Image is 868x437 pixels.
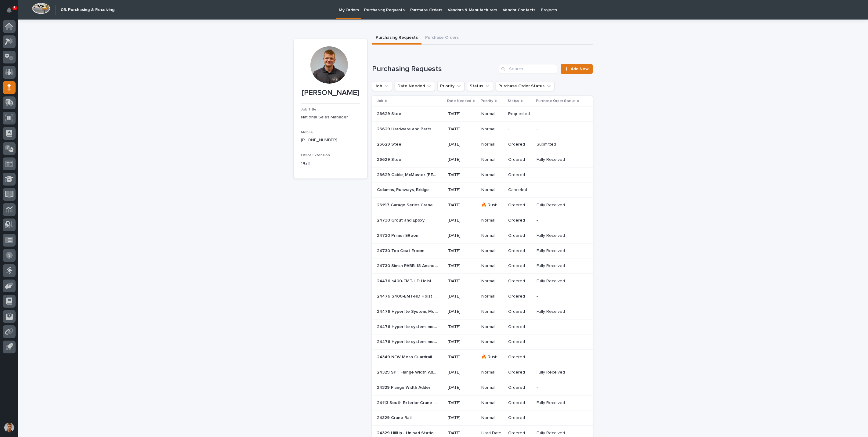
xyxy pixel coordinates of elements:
p: [DATE] [448,324,476,330]
p: Ordered [508,157,532,162]
p: [DATE] [448,279,476,284]
p: 24476 S400-EMT-HD Hoist Trolley [377,293,439,299]
p: - [537,384,539,390]
a: Add New [561,64,593,74]
p: Ordered [508,203,532,208]
p: [DATE] [448,294,476,299]
p: Ordered [508,142,532,147]
tr: 24476 Hyperlite system, monorails, enclosed track and structure24476 Hyperlite system, monorails,... [372,334,593,350]
p: 24113 South Exterior Crane Roof [377,399,439,406]
p: 24730 Grout and Epoxy [377,217,426,223]
p: - [537,125,539,132]
p: - [537,171,539,178]
p: Normal [481,127,503,132]
tr: 26197 Garage Series Crane26197 Garage Series Crane [DATE]🔥 RushOrderedFully ReceivedFully Received [372,198,593,213]
span: Office Extension [301,153,330,157]
p: Ordered [508,172,532,178]
p: [DATE] [448,187,476,193]
p: Fully Received [537,429,566,436]
p: Normal [481,324,503,330]
p: Submitted [537,141,557,147]
p: Ordered [508,279,532,284]
button: Date Needed [395,81,435,91]
p: [DATE] [448,263,476,269]
p: 26629 Steel [377,156,403,162]
p: Fully Received [537,156,566,162]
p: 24329 Hilltip - Unload Station FSTRGM5 and Body Building Station Monorail [377,429,439,436]
p: Normal [481,172,503,178]
p: [DATE] [448,172,476,178]
tr: 24476 Hyperlite System, Monorails, enclosed track and structure24476 Hyperlite System, Monorails,... [372,304,593,319]
tr: 24349 NEW Mesh Guardrail Section to be galvanized24349 NEW Mesh Guardrail Section to be galvanize... [372,350,593,365]
tr: 26629 Steel26629 Steel [DATE]NormalRequested-- [372,107,593,122]
p: 24329 Crane Rail [377,414,413,421]
p: Fully Received [537,399,566,406]
a: [PHONE_NUMBER] [301,138,337,142]
h1: Purchasing Requests [372,65,497,74]
p: Normal [481,415,503,421]
p: Ordered [508,294,532,299]
p: Status [508,98,519,104]
tr: 24113 South Exterior Crane Roof24113 South Exterior Crane Roof [DATE]NormalOrderedFully ReceivedF... [372,395,593,410]
tr: 24329 Flange Width Adder24329 Flange Width Adder [DATE]NormalOrdered-- [372,380,593,395]
p: Fully Received [537,369,566,375]
tr: 24329 Crane Rail24329 Crane Rail [DATE]NormalOrdered-- [372,410,593,426]
button: Notifications [3,4,16,16]
input: Search [499,64,557,74]
p: Hard Date [481,431,503,436]
div: Notifications6 [8,7,16,17]
p: 24476 Hyperlite system, monorails, enclosed track and structure [377,323,439,330]
p: [DATE] [448,355,476,360]
p: Ordered [508,431,532,436]
p: Ordered [508,324,532,330]
p: 6 [13,6,16,10]
p: [DATE] [448,233,476,238]
p: Ordered [508,355,532,360]
button: Purchasing Requests [372,32,421,45]
tr: 24476 S400-EMT-HD Hoist Trolley24476 S400-EMT-HD Hoist Trolley [DATE]NormalOrdered-- [372,289,593,304]
p: Normal [481,339,503,345]
p: [DATE] [448,431,476,436]
p: 24329 SPT Flange Width Adder [377,369,439,375]
p: [DATE] [448,415,476,421]
button: Job [372,81,392,91]
p: Normal [481,309,503,314]
p: Normal [481,385,503,390]
p: [DATE] [448,142,476,147]
tr: 26629 Cable, McMaster [PERSON_NAME], Hardware26629 Cable, McMaster [PERSON_NAME], Hardware [DATE]... [372,167,593,182]
p: - [537,323,539,330]
p: Fully Received [537,262,566,269]
p: - [537,338,539,345]
p: [PERSON_NAME] [301,88,360,97]
p: Normal [481,294,503,299]
span: Mobile [301,131,313,134]
p: Ordered [508,400,532,406]
p: Ordered [508,385,532,390]
tr: 24730 Grout and Epoxy24730 Grout and Epoxy [DATE]NormalOrdered-- [372,213,593,228]
p: Date Needed [447,98,471,104]
p: - [537,353,539,360]
p: [DATE] [448,400,476,406]
p: 🔥 Rush [481,355,503,360]
p: Normal [481,111,503,117]
p: Fully Received [537,247,566,254]
tr: 26629 Steel26629 Steel [DATE]NormalOrderedSubmittedSubmitted [372,137,593,152]
button: Status [467,81,493,91]
p: 26629 Steel [377,141,403,147]
tr: 24730 Top Coat Eroom24730 Top Coat Eroom [DATE]NormalOrderedFully ReceivedFully Received [372,243,593,258]
tr: 26629 Steel26629 Steel [DATE]NormalOrderedFully ReceivedFully Received [372,152,593,167]
p: Requested [508,111,532,117]
p: 26629 Cable, McMaster Carr, Curt, Hardware [377,171,439,178]
p: Columns, Runways, Bridge [377,186,430,193]
span: Add New [571,67,589,71]
p: - [537,110,539,117]
tr: 24730 Primer ERoom24730 Primer ERoom [DATE]NormalOrderedFully ReceivedFully Received [372,228,593,243]
p: Ordered [508,218,532,223]
img: Workspace Logo [32,3,50,14]
p: Ordered [508,233,532,238]
tr: 24476 s400-EMT-HD Hoist Trolley24476 s400-EMT-HD Hoist Trolley [DATE]NormalOrderedFully ReceivedF... [372,274,593,289]
p: - [537,293,539,299]
p: Fully Received [537,232,566,238]
tr: 24329 SPT Flange Width Adder24329 SPT Flange Width Adder [DATE]NormalOrderedFully ReceivedFully R... [372,365,593,380]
